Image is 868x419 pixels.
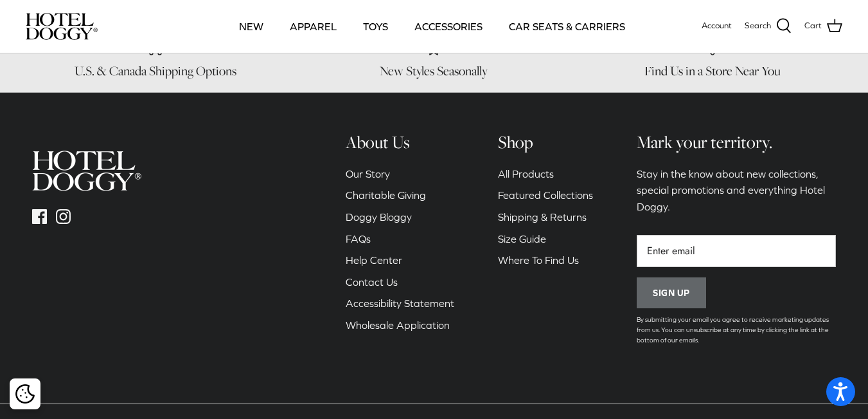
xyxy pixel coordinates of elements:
[32,209,47,224] a: Facebook
[26,63,285,79] h6: U.S. & Canada Shipping Options
[485,131,606,358] div: Secondary navigation
[637,131,836,153] h6: Mark your territory.
[498,233,546,245] a: Size Guide
[346,131,454,153] h6: About Us
[346,319,450,331] a: Wholesale Application
[583,63,842,79] h6: Find Us in a Store Near You
[26,13,98,40] img: hoteldoggycom
[56,209,71,224] a: Instagram
[498,211,587,223] a: Shipping & Returns
[637,166,836,216] p: Stay in the know about new collections, special promotions and everything Hotel Doggy.
[702,21,732,30] span: Account
[637,315,836,346] p: By submitting your email you agree to receive marketing updates from us. You can unsubscribe at a...
[498,168,554,180] a: All Products
[745,19,771,33] span: Search
[32,151,141,191] img: hoteldoggycom
[13,383,36,405] button: Cookie policy
[403,5,494,48] a: ACCESSORIES
[191,5,673,48] div: Primary navigation
[346,276,398,288] a: Contact Us
[498,189,593,201] a: Featured Collections
[745,18,792,35] a: Search
[278,5,348,48] a: APPAREL
[227,5,275,48] a: NEW
[26,39,285,79] a: U.S. & Canada Shipping Options
[498,254,579,266] a: Where To Find Us
[804,19,822,33] span: Cart
[497,5,637,48] a: CAR SEATS & CARRIERS
[346,211,412,223] a: Doggy Bloggy
[10,378,40,409] div: Cookie policy
[583,39,842,79] a: Find Us in a Store Near You
[346,168,390,180] a: Our Story
[15,384,35,404] img: Cookie policy
[346,189,426,201] a: Charitable Giving
[637,235,836,268] input: Email
[702,19,732,33] a: Account
[804,18,842,35] a: Cart
[333,131,467,358] div: Secondary navigation
[498,131,593,153] h6: Shop
[351,5,400,48] a: TOYS
[346,254,402,266] a: Help Center
[305,63,564,79] h6: New Styles Seasonally
[637,277,706,308] button: Sign up
[346,233,371,245] a: FAQs
[346,297,454,309] a: Accessibility Statement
